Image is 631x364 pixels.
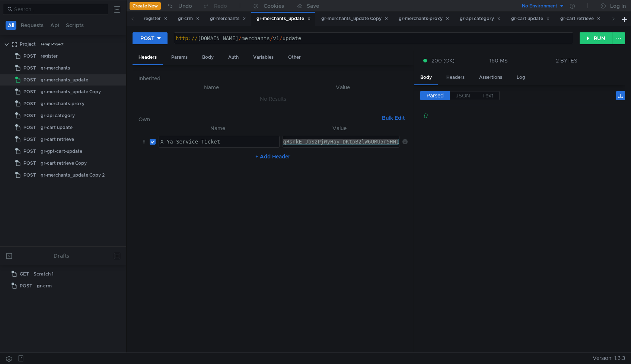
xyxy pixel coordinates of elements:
[41,62,70,74] div: gr-merchants
[23,134,36,145] span: POST
[133,51,163,65] div: Headers
[278,83,408,92] th: Value
[23,86,36,97] span: POST
[64,21,86,30] button: Scripts
[144,15,168,23] div: register
[222,51,245,64] div: Auth
[23,170,36,181] span: POST
[130,2,161,10] button: Create New
[178,1,192,10] div: Undo
[23,122,36,133] span: POST
[423,111,615,119] div: {}
[580,32,613,44] button: RUN
[210,15,246,23] div: gr-merchants
[41,110,75,121] div: gr-api category
[23,146,36,157] span: POST
[197,0,232,12] button: Redo
[48,21,61,30] button: Api
[252,152,293,161] button: + Add Header
[440,71,471,84] div: Headers
[321,15,388,23] div: gr-merchants_update Copy
[20,39,36,50] div: Project
[560,15,600,23] div: gr-cart retrieve
[41,146,82,157] div: gr-gpt-cart-update
[431,57,455,65] span: 200 (OK)
[473,71,508,84] div: Assertions
[307,3,319,9] div: Save
[40,39,64,50] div: Temp Project
[41,51,58,62] div: register
[41,134,74,145] div: gr-cart retrieve
[490,57,508,64] div: 160 MS
[34,268,54,280] div: Scratch 1
[196,51,220,64] div: Body
[20,268,29,280] span: GET
[414,71,438,85] div: Body
[138,74,408,83] h6: Inherited
[41,86,101,97] div: gr-merchants_update Copy
[23,158,36,169] span: POST
[593,353,625,364] span: Version: 1.3.3
[214,1,227,10] div: Redo
[460,15,501,23] div: gr-api category
[511,15,550,23] div: gr-cart update
[260,96,286,102] nz-embed-empty: No Results
[138,115,379,124] h6: Own
[161,0,197,12] button: Undo
[427,92,444,99] span: Parsed
[41,122,73,133] div: gr-cart update
[23,51,36,62] span: POST
[482,92,493,99] span: Text
[522,3,557,10] div: No Environment
[556,57,577,64] div: 2 BYTES
[133,32,168,44] button: POST
[247,51,280,64] div: Variables
[156,124,280,133] th: Name
[165,51,194,64] div: Params
[23,74,36,86] span: POST
[6,21,16,30] button: All
[19,21,46,30] button: Requests
[280,124,399,133] th: Value
[399,15,449,23] div: gr-merchants-proxy
[23,62,36,74] span: POST
[256,15,311,23] div: gr-merchants_update
[23,98,36,109] span: POST
[456,92,470,99] span: JSON
[511,71,531,84] div: Log
[23,110,36,121] span: POST
[41,170,105,181] div: gr-merchants_update Copy 2
[282,51,307,64] div: Other
[20,280,32,291] span: POST
[14,5,104,13] input: Search...
[37,280,52,291] div: gr-crm
[178,15,200,23] div: gr-crm
[379,113,408,122] button: Bulk Edit
[264,1,284,10] div: Cookies
[41,158,87,169] div: gr-cart retrieve Copy
[140,34,154,42] div: POST
[610,1,626,10] div: Log In
[144,83,278,92] th: Name
[41,98,85,109] div: gr-merchants-proxy
[54,251,69,260] div: Drafts
[41,74,88,86] div: gr-merchants_update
